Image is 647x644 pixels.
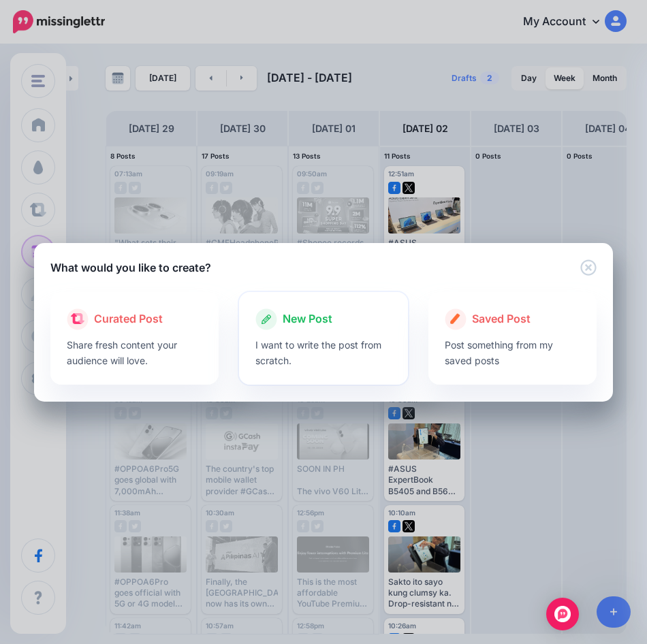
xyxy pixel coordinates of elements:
span: Curated Post [94,310,163,328]
h5: What would you like to create? [50,259,211,276]
span: Saved Post [472,310,531,328]
p: Post something from my saved posts [445,337,580,368]
span: New Post [283,310,332,328]
p: Share fresh content your audience will love. [67,337,202,368]
img: curate.png [71,313,84,324]
p: I want to write the post from scratch. [255,337,391,368]
button: Close [580,259,597,276]
div: Open Intercom Messenger [546,598,579,630]
img: create.png [450,313,460,324]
